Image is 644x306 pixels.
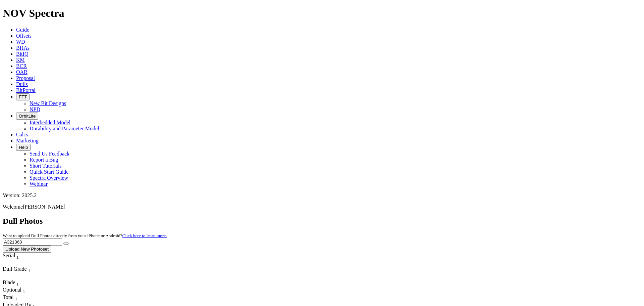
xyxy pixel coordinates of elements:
[16,27,29,33] a: Guide
[28,266,31,272] span: Sort None
[16,75,35,81] a: Proposal
[3,204,641,210] p: Welcome
[23,204,65,210] span: [PERSON_NAME]
[3,266,50,279] div: Sort None
[16,281,19,287] sub: 1
[16,57,25,63] a: KM
[30,181,48,187] a: Webinar
[3,233,167,238] small: Want to upload Dull Photos directly from your iPhone or Android?
[16,93,30,100] button: FTT
[19,114,36,119] span: OrbitLite
[3,279,15,285] span: Blade
[3,287,26,294] div: Sort None
[3,238,62,246] input: Search Serial Number
[16,132,28,137] a: Calcs
[16,69,28,75] a: OAR
[16,63,27,69] a: BCR
[3,279,26,287] div: Sort None
[3,246,51,253] button: Upload New Photoset
[23,287,25,293] span: Sort None
[3,279,26,287] div: Blade Sort None
[15,294,17,300] span: Sort None
[3,287,21,293] span: Optional
[16,138,39,143] a: Marketing
[23,289,25,294] sub: 1
[3,192,641,199] div: Version: 2025.2
[15,297,17,302] sub: 1
[3,294,26,302] div: Sort None
[16,253,19,258] span: Sort None
[3,253,31,260] div: Serial Sort None
[3,294,26,302] div: Total Sort None
[30,175,68,181] a: Spectra Overview
[3,294,14,300] span: Total
[30,126,99,131] a: Durability and Parameter Model
[16,113,38,120] button: OrbitLite
[3,273,50,279] div: Column Menu
[30,169,68,175] a: Quick Start Guide
[16,51,28,57] a: BitIQ
[3,7,641,19] h1: NOV Spectra
[16,39,25,45] a: WD
[30,157,58,163] a: Report a Bug
[3,287,26,294] div: Optional Sort None
[19,94,27,99] span: FTT
[19,145,28,150] span: Help
[16,81,28,87] a: Dulls
[16,87,36,93] a: BitPortal
[30,151,69,157] a: Send Us Feedback
[16,144,31,151] button: Help
[3,253,15,258] span: Serial
[3,217,641,226] h2: Dull Photos
[3,266,27,272] span: Dull Grade
[16,33,32,39] a: Offsets
[16,45,30,51] a: BHAs
[3,253,31,266] div: Sort None
[30,120,70,125] a: Interbedded Model
[122,233,167,238] a: Click here to learn more.
[3,260,31,266] div: Column Menu
[30,100,66,106] a: New Bit Designs
[16,255,19,260] sub: 1
[30,106,40,112] a: NPD
[16,279,19,285] span: Sort None
[3,266,50,273] div: Dull Grade Sort None
[30,163,62,169] a: Short Tutorials
[28,268,31,273] sub: 1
